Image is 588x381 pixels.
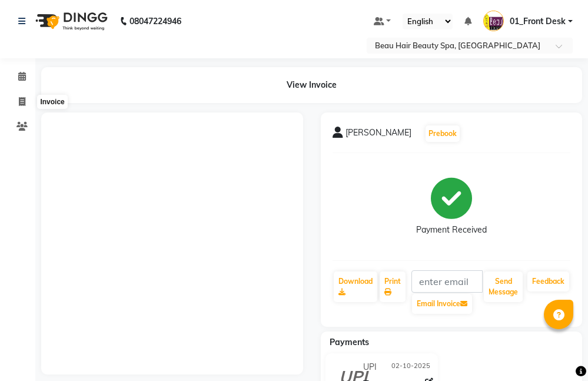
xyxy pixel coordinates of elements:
img: 01_Front Desk [483,11,504,31]
b: 08047224946 [129,5,181,38]
a: Download [334,271,377,302]
span: 02-10-2025 [391,361,430,373]
div: Invoice [37,95,67,109]
input: enter email [411,270,483,293]
span: 01_Front Desk [510,15,566,28]
button: Email Invoice [412,294,472,314]
span: [PERSON_NAME] [346,127,411,143]
button: Send Message [484,271,523,302]
span: UPI [363,361,377,373]
div: Payment Received [416,224,487,236]
div: View Invoice [41,67,582,103]
a: Feedback [527,271,569,291]
a: Print [380,271,406,302]
img: logo [30,5,111,38]
iframe: chat widget [539,334,576,369]
button: Prebook [426,125,460,142]
span: Payments [330,337,369,347]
